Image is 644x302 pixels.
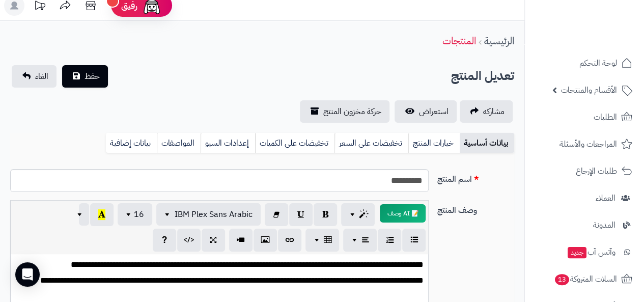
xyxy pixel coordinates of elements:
button: 📝 AI وصف [380,204,426,223]
a: المدونة [531,213,638,237]
span: مشاركه [483,105,505,118]
a: حركة مخزون المنتج [300,100,389,123]
a: العملاء [531,186,638,210]
a: استعراض [395,100,457,123]
a: المراجعات والأسئلة [531,132,638,156]
label: وصف المنتج [433,200,518,216]
a: المنتجات [442,33,476,48]
button: حفظ [62,65,108,88]
span: 13 [555,274,569,285]
a: تخفيضات على السعر [334,133,408,153]
a: إعدادات السيو [201,133,255,153]
span: IBM Plex Sans Arabic [175,208,253,221]
span: وآتس آب [567,245,615,259]
span: السلات المتروكة [554,272,617,286]
span: جديد [568,247,586,258]
a: لوحة التحكم [531,51,638,75]
a: المواصفات [157,133,201,153]
span: 16 [134,208,144,221]
a: الرئيسية [484,33,514,48]
h2: تعديل المنتج [451,66,514,87]
span: حركة مخزون المنتج [323,105,381,118]
span: الغاء [35,70,48,83]
a: وآتس آبجديد [531,240,638,264]
span: الأقسام والمنتجات [561,83,617,97]
span: حفظ [85,70,100,83]
a: مشاركه [460,100,513,123]
span: الطلبات [594,110,617,124]
a: بيانات أساسية [460,133,514,153]
span: لوحة التحكم [579,56,617,70]
span: العملاء [596,191,615,205]
a: تخفيضات على الكميات [255,133,334,153]
a: خيارات المنتج [408,133,460,153]
a: طلبات الإرجاع [531,159,638,183]
a: الغاء [12,65,57,88]
span: المدونة [593,218,615,232]
a: الطلبات [531,105,638,129]
span: استعراض [419,105,449,118]
button: IBM Plex Sans Arabic [156,203,261,226]
span: طلبات الإرجاع [576,164,617,178]
a: بيانات إضافية [106,133,157,153]
span: المراجعات والأسئلة [559,137,617,151]
a: السلات المتروكة13 [531,267,638,291]
button: 16 [118,203,152,226]
label: اسم المنتج [433,169,518,185]
div: Open Intercom Messenger [15,262,40,287]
